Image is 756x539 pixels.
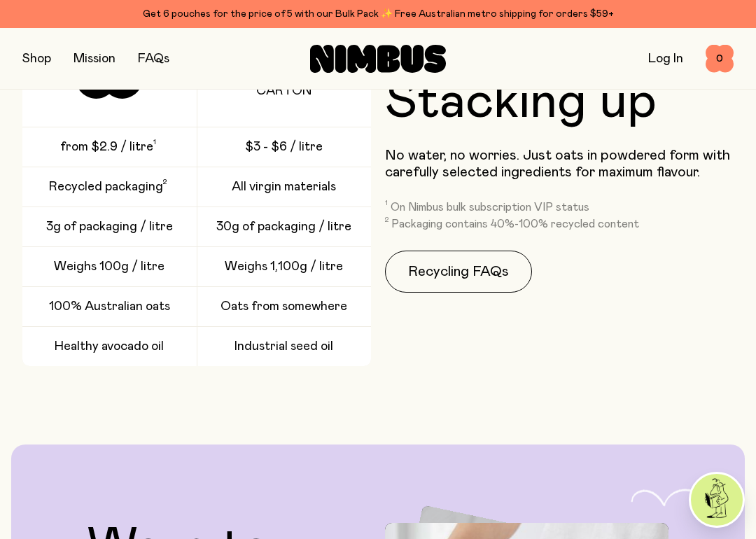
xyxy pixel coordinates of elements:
button: 0 [706,45,734,73]
a: Mission [73,52,115,65]
span: Recycled packaging [49,178,163,195]
p: No water, no worries. Just oats in powdered form with carefully selected ingredients for maximum ... [385,147,734,181]
img: agent [691,474,743,526]
span: from $2.9 / litre [60,139,153,155]
span: Oats from somewhere [220,298,347,315]
span: Industrial seed oil [234,338,333,355]
p: On Nimbus bulk subscription VIP status [391,200,589,214]
a: Log In [648,52,683,65]
span: All virgin materials [232,178,336,195]
span: $3 - $6 / litre [245,139,323,155]
span: Healthy avocado oil [55,338,164,355]
span: Weighs 1,100g / litre [225,258,343,275]
div: Get 6 pouches for the price of 5 with our Bulk Pack ✨ Free Australian metro shipping for orders $59+ [22,6,734,22]
a: FAQs [138,52,169,65]
span: 100% Australian oats [49,298,170,315]
span: Carton [256,83,311,99]
a: Recycling FAQs [385,251,532,293]
span: Weighs 100g / litre [54,258,164,275]
span: 3g of packaging / litre [46,218,173,235]
h2: Stacking up [385,77,657,127]
span: 30g of packaging / litre [216,218,351,235]
p: Packaging contains 40%-100% recycled content [391,217,639,231]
